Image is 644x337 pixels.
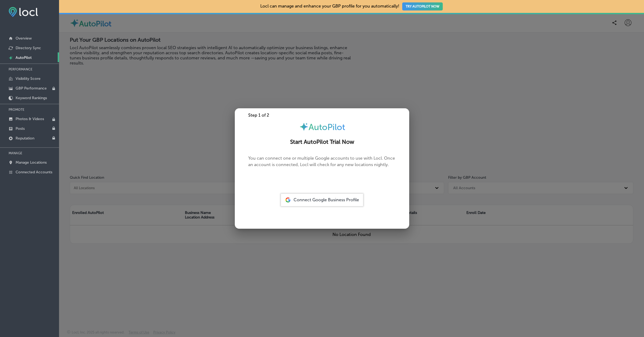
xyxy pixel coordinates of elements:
p: GBP Performance [16,86,47,91]
p: Directory Sync [16,46,41,50]
p: Overview [16,36,32,41]
div: Step 1 of 2 [235,113,409,118]
img: fda3e92497d09a02dc62c9cd864e3231.png [9,7,38,17]
p: You can connect one or multiple Google accounts to use with Locl. Once an account is connected, L... [248,155,396,177]
img: autopilot-icon [299,122,309,131]
p: Photos & Videos [16,117,44,121]
span: Connect Google Business Profile [294,197,359,202]
p: Visibility Score [16,76,41,81]
button: TRY AUTOPILOT NOW [402,2,443,10]
p: Manage Locations [16,160,47,165]
p: Reputation [16,136,34,141]
p: AutoPilot [16,55,32,60]
h2: Start AutoPilot Trial Now [241,139,403,145]
p: Posts [16,126,25,131]
p: Connected Accounts [16,170,52,174]
span: AutoPilot [309,122,345,132]
p: Keyword Rankings [16,96,47,100]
